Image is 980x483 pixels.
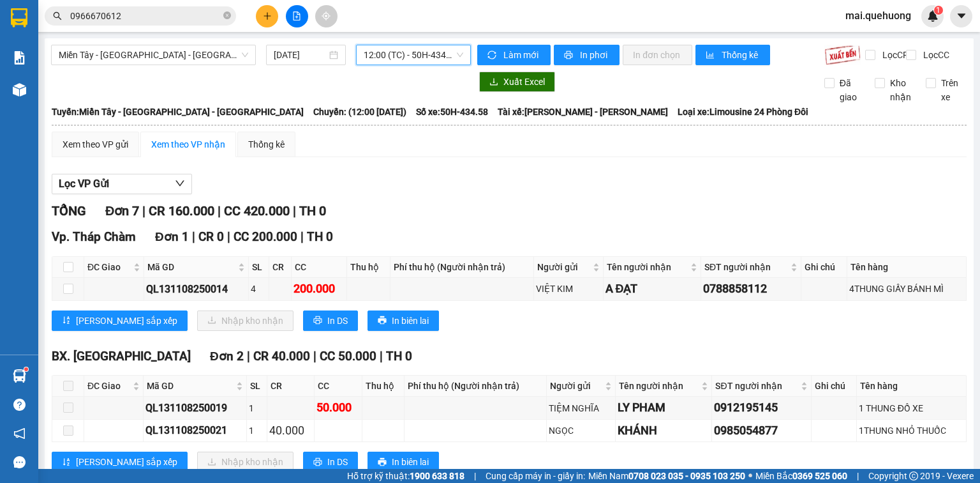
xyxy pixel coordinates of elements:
[145,400,244,416] div: QL131108250019
[835,76,866,104] span: Đã giao
[367,310,439,331] button: printerIn biên lai
[703,280,799,298] div: 0788858112
[256,5,278,27] button: plus
[712,397,812,419] td: 0912195145
[307,229,333,244] span: TH 0
[13,51,26,65] img: solution-icon
[950,5,972,27] button: caret-down
[224,203,290,218] span: CC 420.000
[695,45,770,65] button: bar-chartThống kê
[712,420,812,442] td: 0985054877
[13,456,26,468] span: message
[249,424,265,438] div: 1
[24,367,28,371] sup: 1
[619,379,699,393] span: Tên người nhận
[155,229,189,244] span: Đơn 1
[678,105,808,119] span: Loại xe: Limousine 24 Phòng Đôi
[248,137,285,151] div: Thống kê
[755,469,847,483] span: Miền Bắc
[605,280,699,298] div: A ĐẠT
[251,282,267,296] div: 4
[378,316,387,326] span: printer
[859,424,964,438] div: 1THUNG NHỎ THUỐC
[151,137,225,151] div: Xem theo VP nhận
[487,50,498,61] span: sync
[327,455,348,469] span: In DS
[706,50,716,61] span: bar-chart
[604,278,701,300] td: A ĐẠT
[286,5,308,27] button: file-add
[59,176,109,192] span: Lọc VP Gửi
[52,310,188,331] button: sort-ascending[PERSON_NAME] sắp xếp
[144,420,246,442] td: QL131108250021
[13,83,26,96] img: warehouse-icon
[13,427,26,440] span: notification
[192,229,195,244] span: |
[267,376,315,397] th: CR
[315,376,362,397] th: CC
[234,229,297,244] span: CC 200.000
[936,6,940,15] span: 1
[714,422,809,440] div: 0985054877
[607,260,688,274] span: Tên người nhận
[269,422,312,440] div: 40.000
[367,452,439,472] button: printerIn biên lai
[87,379,130,393] span: ĐC Giao
[52,203,86,218] span: TỔNG
[616,397,713,419] td: LY PHAM
[227,229,230,244] span: |
[386,349,412,364] span: TH 0
[52,229,136,244] span: Vp. Tháp Chàm
[313,457,322,468] span: printer
[11,8,27,27] img: logo-vxr
[934,6,943,15] sup: 1
[147,379,233,393] span: Mã GD
[292,257,347,278] th: CC
[812,376,857,397] th: Ghi chú
[390,257,534,278] th: Phí thu hộ (Người nhận trả)
[322,11,330,20] span: aim
[87,260,131,274] span: ĐC Giao
[76,314,177,328] span: [PERSON_NAME] sắp xếp
[503,48,540,62] span: Làm mới
[144,397,246,419] td: QL131108250019
[801,257,847,278] th: Ghi chú
[618,399,710,417] div: LY PHAM
[105,203,139,218] span: Đơn 7
[210,349,244,364] span: Đơn 2
[549,424,613,438] div: NGỌC
[76,455,177,469] span: [PERSON_NAME] sắp xếp
[580,48,609,62] span: In phơi
[498,105,668,119] span: Tài xế: [PERSON_NAME] - [PERSON_NAME]
[301,229,304,244] span: |
[52,349,191,364] span: BX. [GEOGRAPHIC_DATA]
[62,457,71,468] span: sort-ascending
[52,174,192,194] button: Lọc VP Gửi
[722,48,760,62] span: Thống kê
[269,257,292,278] th: CR
[859,401,964,415] div: 1 THUNG ĐỒ XE
[416,105,488,119] span: Số xe: 50H-434.58
[857,469,859,483] span: |
[313,316,322,326] span: printer
[218,203,221,218] span: |
[63,137,128,151] div: Xem theo VP gửi
[316,399,359,417] div: 50.000
[142,203,145,218] span: |
[704,260,788,274] span: SĐT người nhận
[347,257,390,278] th: Thu hộ
[618,422,710,440] div: KHÁNH
[13,399,26,411] span: question-circle
[62,316,71,326] span: sort-ascending
[313,349,316,364] span: |
[405,376,546,397] th: Phí thu hộ (Người nhận trả)
[849,282,964,296] div: 4THUNG GIẤY BÁNH MÌ
[313,105,406,119] span: Chuyến: (12:00 [DATE])
[249,401,265,415] div: 1
[263,11,272,20] span: plus
[149,203,214,218] span: CR 160.000
[13,369,26,383] img: warehouse-icon
[554,45,620,65] button: printerIn phơi
[537,260,590,274] span: Người gửi
[198,229,224,244] span: CR 0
